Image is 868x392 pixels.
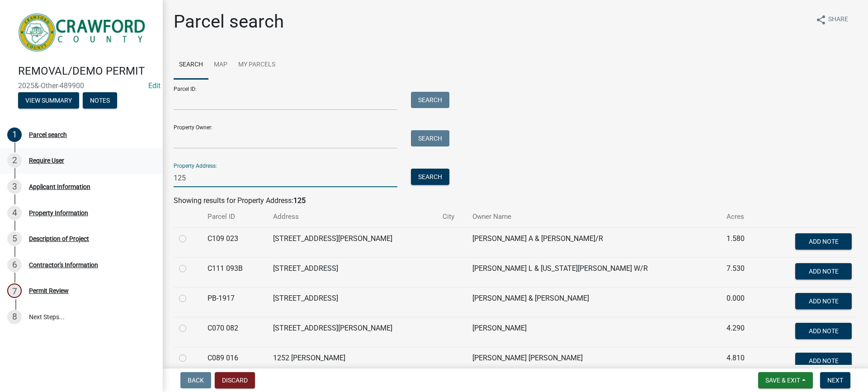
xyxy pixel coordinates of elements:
button: Back [180,372,211,388]
span: Save & Exit [765,377,800,384]
button: shareShare [808,11,855,28]
td: [STREET_ADDRESS][PERSON_NAME] [268,227,437,257]
td: [STREET_ADDRESS][PERSON_NAME] [268,317,437,347]
td: [PERSON_NAME] [PERSON_NAME] [467,347,722,377]
td: C089 016 [202,347,268,377]
span: Add Note [808,297,838,304]
td: [PERSON_NAME] L & [US_STATE][PERSON_NAME] W/R [467,257,722,287]
div: Description of Project [29,236,89,242]
button: Search [411,92,449,108]
h1: Parcel search [174,11,284,33]
button: Add Note [795,323,852,339]
a: Edit [148,81,160,90]
div: 3 [7,179,22,194]
div: Permit Review [29,288,69,294]
span: Add Note [808,327,838,334]
div: 6 [7,258,22,272]
h4: REMOVAL/DEMO PERMIT [18,65,156,78]
div: Showing results for Property Address: [174,195,857,206]
button: Add Note [795,353,852,369]
button: Add Note [795,263,852,279]
td: 4.290 [721,317,769,347]
div: Require User [29,157,64,164]
td: C111 093B [202,257,268,287]
td: 1.580 [721,227,769,257]
div: 7 [7,283,22,298]
span: Add Note [808,237,838,245]
td: [STREET_ADDRESS] [268,287,437,317]
span: Next [827,377,843,384]
span: Add Note [808,357,838,364]
button: Add Note [795,293,852,309]
button: Add Note [795,233,852,250]
button: Search [411,130,449,146]
strong: 125 [293,196,306,205]
div: 8 [7,310,22,324]
th: Parcel ID [202,206,268,227]
a: Search [174,51,208,80]
td: 7.530 [721,257,769,287]
div: Property Information [29,210,88,216]
div: Parcel search [29,132,67,138]
td: [STREET_ADDRESS] [268,257,437,287]
img: Crawford County, Georgia [18,9,148,55]
button: Notes [83,92,117,109]
div: 5 [7,231,22,246]
th: Address [268,206,437,227]
td: C109 023 [202,227,268,257]
th: City [437,206,467,227]
button: Search [411,169,449,185]
td: [PERSON_NAME] A & [PERSON_NAME]/R [467,227,722,257]
div: Contractor's Information [29,262,98,268]
div: Applicant Information [29,184,90,190]
button: Next [820,372,850,388]
td: 4.810 [721,347,769,377]
div: 1 [7,128,22,142]
th: Owner Name [467,206,722,227]
td: [PERSON_NAME] & [PERSON_NAME] [467,287,722,317]
button: Save & Exit [758,372,813,388]
button: Discard [215,372,255,388]
td: [PERSON_NAME] [467,317,722,347]
span: Back [188,377,204,384]
span: Add Note [808,267,838,274]
td: 0.000 [721,287,769,317]
button: View Summary [18,92,79,109]
wm-modal-confirm: Edit Application Number [148,81,160,90]
span: 2025&-Other-489900 [18,81,145,90]
a: My Parcels [233,51,281,80]
span: Share [828,14,848,25]
wm-modal-confirm: Notes [83,97,117,104]
td: C070 082 [202,317,268,347]
td: 1252 [PERSON_NAME] [268,347,437,377]
td: PB-1917 [202,287,268,317]
wm-modal-confirm: Summary [18,97,79,104]
div: 2 [7,153,22,168]
div: 4 [7,206,22,220]
a: Map [208,51,233,80]
th: Acres [721,206,769,227]
i: share [816,14,826,25]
